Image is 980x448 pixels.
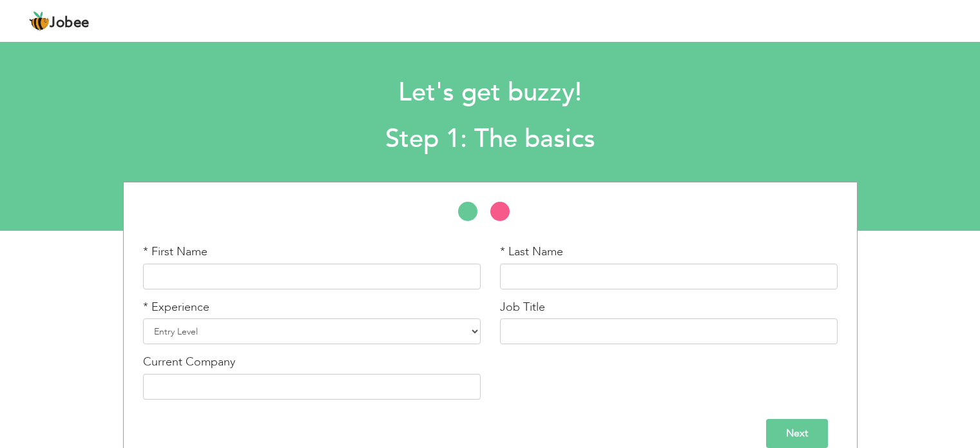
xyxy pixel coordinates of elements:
[143,354,235,371] label: Current Company
[500,299,545,316] label: Job Title
[143,299,209,316] label: * Experience
[500,244,563,260] label: * Last Name
[50,16,90,30] span: Jobee
[766,419,828,448] input: Next
[143,244,207,260] label: * First Name
[29,11,50,32] img: jobee.io
[132,122,848,156] h2: Step 1: The basics
[132,76,848,110] h1: Let's get buzzy!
